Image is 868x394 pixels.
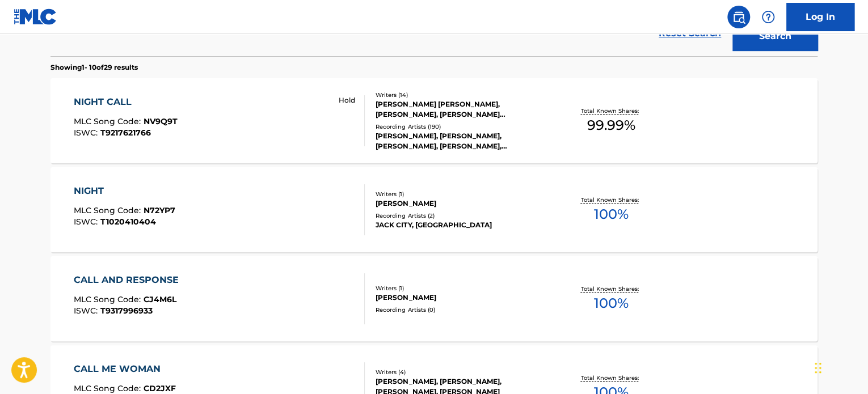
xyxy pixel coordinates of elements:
[74,205,144,215] span: MLC Song Code :
[757,6,779,28] div: Help
[587,115,635,135] span: 99.99 %
[761,10,775,24] img: help
[593,204,628,224] span: 100 %
[339,95,355,105] p: Hold
[50,167,818,252] a: NIGHTMLC Song Code:N72YP7ISWC:T1020410404Writers (1)[PERSON_NAME]Recording Artists (2)JACK CITY, ...
[580,107,641,115] p: Total Known Shares:
[580,374,641,382] p: Total Known Shares:
[50,256,818,341] a: CALL AND RESPONSEMLC Song Code:CJ4M6LISWC:T9317996933Writers (1)[PERSON_NAME]Recording Artists (0...
[144,205,175,215] span: N72YP7
[732,22,818,50] button: Search
[727,6,750,28] a: Public Search
[144,116,178,126] span: NV9Q9T
[100,217,156,227] span: T1020410404
[376,306,547,314] div: Recording Artists ( 0 )
[74,217,100,227] span: ISWC :
[100,306,153,316] span: T9317996933
[376,190,547,198] div: Writers ( 1 )
[732,10,745,24] img: search
[74,95,178,109] div: NIGHT CALL
[815,351,821,385] div: Drag
[376,284,547,293] div: Writers ( 1 )
[786,3,854,31] a: Log In
[376,99,547,120] div: [PERSON_NAME] [PERSON_NAME], [PERSON_NAME], [PERSON_NAME] [PERSON_NAME] G [PERSON_NAME], [PERSON_...
[376,293,547,303] div: [PERSON_NAME]
[74,362,176,376] div: CALL ME WOMAN
[376,122,547,131] div: Recording Artists ( 190 )
[74,273,184,287] div: CALL AND RESPONSE
[811,340,868,394] iframe: Chat Widget
[50,78,818,163] a: NIGHT CALLMLC Song Code:NV9Q9TISWC:T9217621766 HoldWriters (14)[PERSON_NAME] [PERSON_NAME], [PERS...
[74,116,144,126] span: MLC Song Code :
[50,62,138,73] p: Showing 1 - 10 of 29 results
[14,9,57,25] img: MLC Logo
[376,91,547,99] div: Writers ( 14 )
[100,128,151,138] span: T9217621766
[376,368,547,376] div: Writers ( 4 )
[376,220,547,230] div: JACK CITY, [GEOGRAPHIC_DATA]
[376,198,547,209] div: [PERSON_NAME]
[580,196,641,204] p: Total Known Shares:
[593,293,628,313] span: 100 %
[144,294,176,304] span: CJ4M6L
[74,383,144,393] span: MLC Song Code :
[74,294,144,304] span: MLC Song Code :
[376,211,547,220] div: Recording Artists ( 2 )
[580,285,641,293] p: Total Known Shares:
[144,383,176,393] span: CD2JXF
[74,128,100,138] span: ISWC :
[74,184,175,198] div: NIGHT
[376,131,547,151] div: [PERSON_NAME], [PERSON_NAME], [PERSON_NAME], [PERSON_NAME], [PERSON_NAME]
[74,306,100,316] span: ISWC :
